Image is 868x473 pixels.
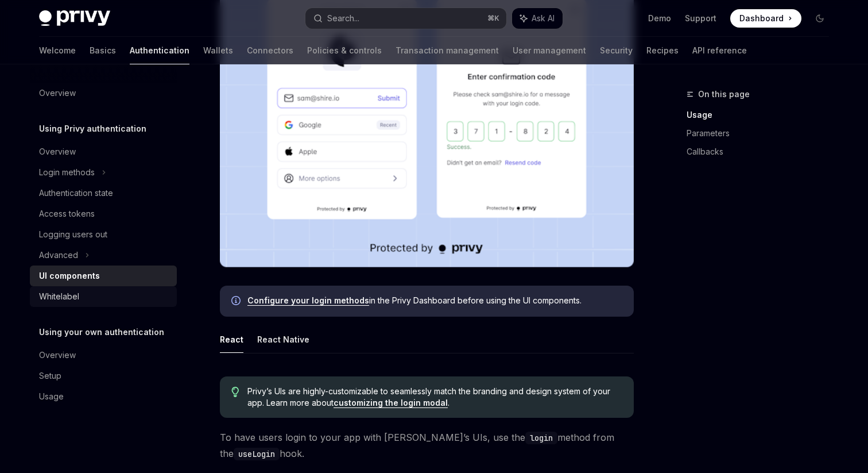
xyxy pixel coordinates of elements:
a: Welcome [39,37,76,64]
button: React Native [257,326,309,353]
a: Security [600,37,633,64]
span: in the Privy Dashboard before using the UI components. [247,295,622,306]
a: Dashboard [730,9,801,28]
div: Setup [39,369,61,383]
span: Dashboard [739,13,784,24]
a: User management [513,37,586,64]
a: customizing the login modal [334,398,448,408]
div: Access tokens [39,207,95,221]
a: Overview [30,345,177,366]
img: dark logo [39,10,110,26]
a: API reference [692,37,747,64]
div: Overview [39,86,76,100]
a: Whitelabel [30,286,177,307]
div: Search... [327,11,359,25]
div: UI components [39,269,100,283]
a: Connectors [247,37,293,64]
a: Authentication state [30,183,177,203]
a: Support [685,13,716,24]
a: Callbacks [687,143,838,161]
svg: Info [231,296,243,307]
h5: Using your own authentication [39,325,164,339]
span: To have users login to your app with [PERSON_NAME]’s UIs, use the method from the hook. [220,429,634,462]
a: Wallets [203,37,233,64]
div: Advanced [39,248,78,262]
a: UI components [30,266,177,286]
a: Usage [30,386,177,407]
code: useLogin [234,448,280,460]
a: Parameters [687,124,838,143]
a: Configure your login methods [247,295,369,306]
div: Login methods [39,166,95,179]
div: Overview [39,348,76,362]
a: Authentication [130,37,189,64]
a: Demo [648,13,671,24]
a: Basics [90,37,116,64]
a: Setup [30,366,177,386]
div: Whitelabel [39,290,79,303]
span: Ask AI [532,13,555,24]
a: Logging users out [30,224,177,245]
button: Toggle dark mode [811,9,829,28]
a: Transaction management [396,37,499,64]
code: login [525,432,557,444]
span: On this page [698,87,750,101]
button: Search...⌘K [305,8,506,29]
a: Policies & controls [307,37,382,64]
span: Privy’s UIs are highly-customizable to seamlessly match the branding and design system of your ap... [247,386,622,409]
div: Logging users out [39,228,107,241]
a: Access tokens [30,203,177,224]
a: Overview [30,141,177,162]
button: React [220,326,243,353]
a: Recipes [646,37,679,64]
h5: Using Privy authentication [39,122,146,136]
a: Overview [30,83,177,103]
div: Authentication state [39,186,113,200]
div: Usage [39,390,64,403]
button: Ask AI [512,8,563,29]
svg: Tip [231,387,239,397]
span: ⌘ K [487,14,499,23]
div: Overview [39,145,76,159]
a: Usage [687,106,838,124]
